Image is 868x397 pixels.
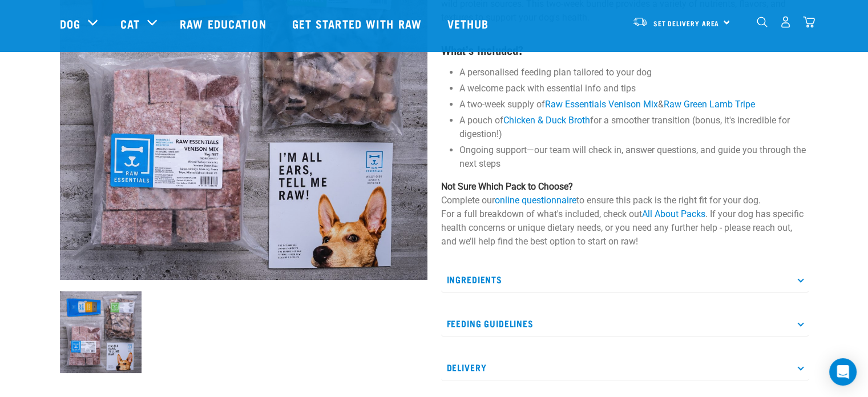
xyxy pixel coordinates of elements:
[441,267,809,292] p: Ingredients
[459,143,809,171] li: Ongoing support—our team will check in, answer questions, and guide you through the next steps
[60,291,142,373] img: NSP Dog Novel Update
[503,115,590,126] a: Chicken & Duck Broth
[441,181,573,192] strong: Not Sure Which Pack to Choose?
[459,82,809,95] li: A welcome pack with essential info and tips
[441,180,809,248] p: Complete our to ensure this pack is the right fit for your dog. For a full breakdown of what's in...
[459,98,809,111] li: A two-week supply of &
[829,358,857,386] div: Open Intercom Messenger
[632,17,648,27] img: van-moving.png
[120,15,140,32] a: Cat
[495,195,576,206] a: online questionnaire
[459,114,809,141] li: A pouch of for a smoother transition (bonus, it's incredible for digestion!)
[803,16,815,28] img: home-icon@2x.png
[642,208,705,219] a: All About Packs
[168,1,280,46] a: Raw Education
[441,355,809,380] p: Delivery
[780,16,792,28] img: user.png
[459,66,809,79] li: A personalised feeding plan tailored to your dog
[441,311,809,336] p: Feeding Guidelines
[757,17,768,27] img: home-icon-1@2x.png
[545,99,658,110] a: Raw Essentials Venison Mix
[281,1,436,46] a: Get started with Raw
[664,99,755,110] a: Raw Green Lamb Tripe
[60,15,80,32] a: Dog
[436,1,503,46] a: Vethub
[653,21,720,25] span: Set Delivery Area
